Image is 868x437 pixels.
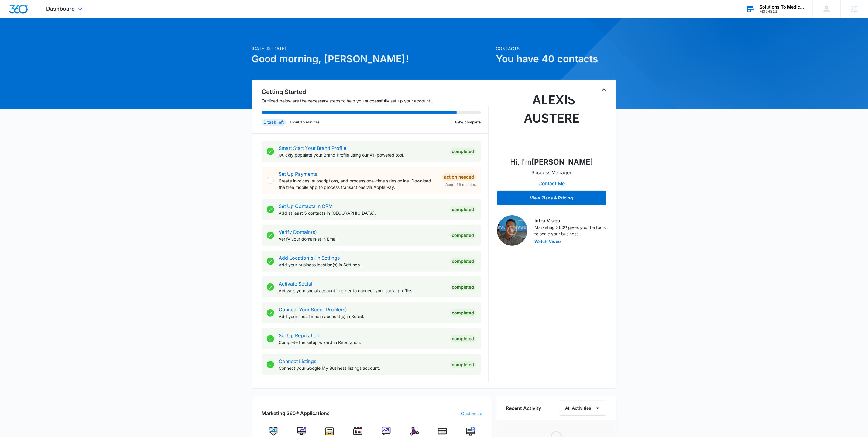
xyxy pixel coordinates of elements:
[279,313,445,320] p: Add your social media account(s) in Social.
[446,182,476,187] span: About 15 minutes
[16,16,67,21] div: Domain: [DOMAIN_NAME]
[496,45,616,52] p: Contacts
[16,35,21,40] img: tab_domain_overview_orange.svg
[450,283,476,291] div: Completed
[450,232,476,239] div: Completed
[450,309,476,317] div: Completed
[497,191,606,205] button: View Plans & Pricing
[279,229,317,235] a: Verify Domain(s)
[252,52,492,66] h1: Good morning, [PERSON_NAME]!
[600,86,608,93] button: Toggle Collapse
[450,206,476,213] div: Completed
[23,36,54,40] div: Domain Overview
[521,91,582,152] img: Alexis Austere
[262,410,330,417] h2: Marketing 360® Applications
[443,173,476,181] div: Action Needed
[262,119,286,126] div: 1 task left
[279,255,340,261] a: Add Location(s) in Settings
[279,307,347,313] a: Connect Your Social Profile(s)
[461,410,482,417] a: Customize
[532,169,572,176] p: Success Manager
[262,87,489,96] h2: Getting Started
[279,332,320,338] a: Set Up Reputation
[497,215,527,246] img: Intro Video
[559,401,606,416] button: All Activities
[450,148,476,155] div: Completed
[450,361,476,368] div: Completed
[46,5,75,12] span: Dashboard
[510,157,593,168] p: Hi, I'm
[532,176,571,191] button: Contact Me
[10,10,15,15] img: logo_orange.svg
[279,281,313,287] a: Activate Social
[262,98,489,104] p: Outlined below are the necessary steps to help you successfully set up your account.
[17,10,30,15] div: v 4.0.25
[279,171,317,177] a: Set Up Payments
[279,178,438,190] p: Create invoices, subscriptions, and process one-time sales online. Download the free mobile app t...
[455,120,481,125] p: 89% complete
[279,339,445,345] p: Complete the setup wizard in Reputation.
[279,203,333,209] a: Set Up Contacts in CRM
[535,224,606,237] p: Marketing 360® gives you the tools to scale your business.
[252,45,492,52] p: [DATE] is [DATE]
[10,16,15,21] img: website_grey.svg
[279,365,445,371] p: Connect your Google My Business listings account.
[496,52,616,66] h1: You have 40 contacts
[506,404,541,412] h6: Recent Activity
[279,236,445,242] p: Verify your domain(s) in Email.
[279,210,445,216] p: Add at least 5 contacts in [GEOGRAPHIC_DATA].
[279,145,347,151] a: Smart Start Your Brand Profile
[279,287,445,294] p: Activate your social account in order to connect your social profiles.
[531,158,593,166] strong: [PERSON_NAME]
[535,239,561,244] button: Watch Video
[290,120,320,125] p: About 15 minutes
[760,9,804,14] div: account id
[450,335,476,342] div: Completed
[535,217,606,224] h3: Intro Video
[279,358,317,364] a: Connect Listings
[450,258,476,265] div: Completed
[279,152,445,158] p: Quickly populate your Brand Profile using our AI-powered tool.
[60,35,65,40] img: tab_keywords_by_traffic_grey.svg
[279,262,445,268] p: Add your business location(s) in Settings.
[760,5,804,9] div: account name
[67,36,102,40] div: Keywords by Traffic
